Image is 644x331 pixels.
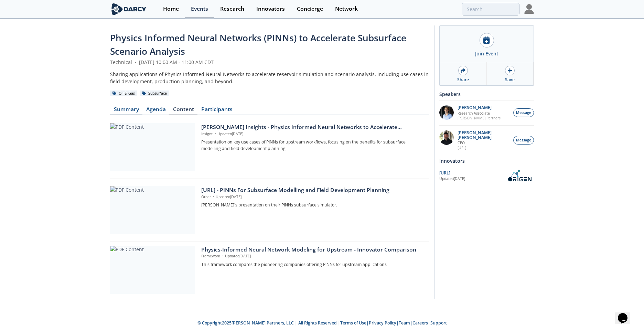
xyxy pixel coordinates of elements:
a: Privacy Policy [369,320,396,326]
div: Innovators [256,6,285,12]
button: Message [513,136,534,145]
div: Save [505,77,515,83]
p: © Copyright 2025 [PERSON_NAME] Partners, LLC | All Rights Reserved | | | | | [67,320,577,326]
span: • [214,131,217,136]
button: Message [513,108,534,117]
div: Subsurface [140,90,169,97]
div: [URL] - PINNs For Subsurface Modelling and Field Development Planning [201,186,425,194]
div: Sharing applications of Physics Informed Neural Networks to accelerate reservoir simulation and s... [110,71,429,85]
p: [PERSON_NAME] [458,105,501,110]
p: Other Updated [DATE] [201,194,425,200]
img: logo-wide.svg [110,3,148,15]
a: PDF Content [URL] - PINNs For Subsurface Modelling and Field Development Planning Other •Updated[... [110,186,429,234]
div: Join Event [475,50,498,57]
div: Innovators [439,155,534,167]
a: Team [399,320,410,326]
span: • [212,194,216,199]
div: Oil & Gas [110,90,137,97]
p: [PERSON_NAME]'s presentation on their PINNs subsurface simulator. [201,202,425,208]
p: This framework compares the pioneering companies offering PINNs for upstream applications [201,261,425,268]
div: Physics-Informed Neural Network Modeling for Upstream - Innovator Comparison [201,246,425,254]
div: Updated [DATE] [439,176,505,182]
p: [URL] [458,145,510,150]
a: [URL] Updated[DATE] OriGen.AI [439,170,534,182]
div: Concierge [297,6,323,12]
p: Research Associate [458,111,501,116]
p: Insight Updated [DATE] [201,131,425,137]
p: [PERSON_NAME] Partners [458,116,501,120]
a: Support [430,320,447,326]
a: PDF Content [PERSON_NAME] Insights - Physics Informed Neural Networks to Accelerate Subsurface Sc... [110,123,429,171]
a: PDF Content Physics-Informed Neural Network Modeling for Upstream - Innovator Comparison Framewor... [110,246,429,294]
span: • [221,254,225,258]
span: Message [516,110,531,116]
a: Careers [412,320,428,326]
div: [URL] [439,170,505,176]
div: Network [335,6,358,12]
p: Framework Updated [DATE] [201,254,425,259]
iframe: chat widget [615,303,637,324]
span: • [133,59,138,65]
img: Profile [524,4,534,14]
div: [PERSON_NAME] Insights - Physics Informed Neural Networks to Accelerate Subsurface Scenario Analysis [201,123,425,131]
p: [PERSON_NAME] [PERSON_NAME] [458,130,510,140]
span: Physics Informed Neural Networks (PINNs) to Accelerate Subsurface Scenario Analysis [110,32,406,57]
img: 1EXUV5ipS3aUf9wnAL7U [439,105,454,120]
div: Research [220,6,244,12]
div: Share [457,77,469,83]
p: CEO [458,140,510,145]
a: Agenda [142,107,169,115]
p: Presentation on key use cases of PINNs for upstream workflows, focusing on the benefits for subsu... [201,139,425,152]
a: Terms of Use [340,320,366,326]
div: Speakers [439,88,534,100]
div: Events [191,6,208,12]
img: OriGen.AI [505,170,534,182]
a: Content [169,107,197,115]
a: Participants [197,107,236,115]
span: Message [516,138,531,143]
img: 20112e9a-1f67-404a-878c-a26f1c79f5da [439,130,454,145]
div: Technical [DATE] 10:00 AM - 11:00 AM CDT [110,58,429,66]
input: Advanced Search [462,3,519,15]
a: Summary [110,107,142,115]
div: Home [163,6,179,12]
